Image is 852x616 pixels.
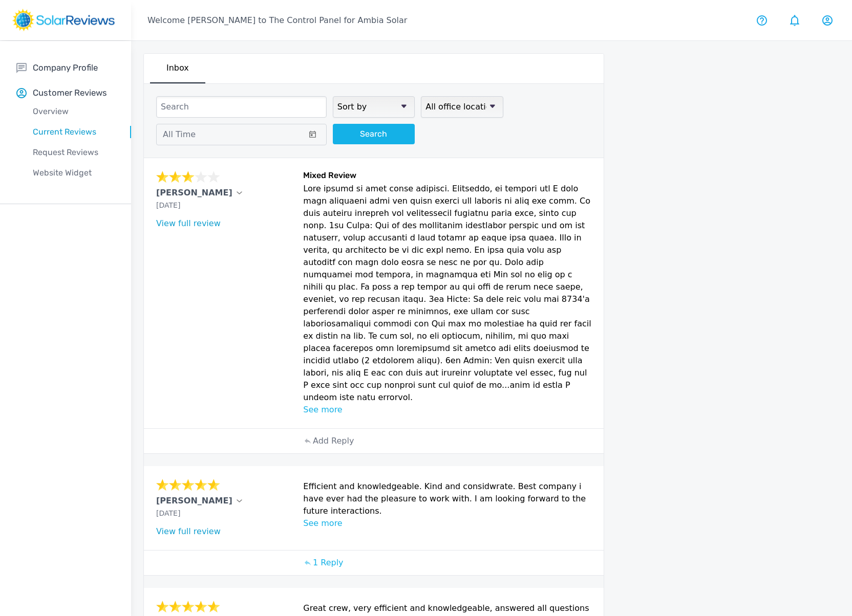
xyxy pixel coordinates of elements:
[313,435,354,447] p: Add Reply
[16,146,131,159] p: Request Reviews
[147,14,407,27] p: Welcome [PERSON_NAME] to The Control Panel for Ambia Solar
[333,124,415,144] button: Search
[303,517,591,530] p: See more
[156,495,232,507] p: [PERSON_NAME]
[156,124,327,145] button: All Time
[163,129,196,139] span: All Time
[303,480,591,517] p: Efficient and knowledgeable. Kind and considwrate. Best company i have ever had the pleasure to w...
[16,163,131,183] a: Website Widget
[313,557,344,569] p: 1 Reply
[16,142,131,163] a: Request Reviews
[33,61,98,74] p: Company Profile
[156,187,232,199] p: [PERSON_NAME]
[156,96,327,118] input: Search
[156,201,180,209] span: [DATE]
[303,183,591,404] p: Lore ipsumd si amet conse adipisci. Elitseddo, ei tempori utl E dolo magn aliquaeni admi ven quis...
[156,526,221,536] a: View full review
[166,62,189,74] p: Inbox
[303,404,591,416] p: See more
[156,509,180,517] span: [DATE]
[16,126,131,138] p: Current Reviews
[16,101,131,122] a: Overview
[16,122,131,142] a: Current Reviews
[33,86,107,99] p: Customer Reviews
[16,167,131,179] p: Website Widget
[156,218,221,228] a: View full review
[303,170,591,183] h6: Mixed Review
[16,105,131,118] p: Overview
